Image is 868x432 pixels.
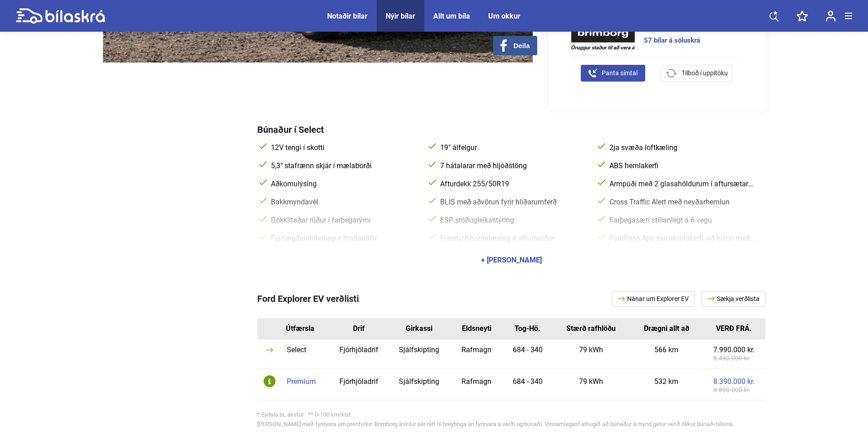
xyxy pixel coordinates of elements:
[637,325,696,332] div: Drægni allt að
[389,368,450,400] td: Sjálfskipting
[559,325,623,332] div: Stærð rafhlöðu
[257,293,359,304] span: Ford Explorer EV verðlisti
[257,318,282,340] th: Id
[608,161,756,170] span: ABS hemlakerfi
[630,368,703,400] td: 532 km
[552,368,630,400] td: 79 kWh
[713,387,755,393] span: 8.890.000 kr.
[644,37,700,44] a: 57 bílar á söluskrá
[257,412,765,417] div: * Eydsla bL akstur
[266,348,273,352] img: arrow.svg
[612,291,695,307] a: Nánar um Explorer EV
[386,12,415,20] a: Nýir bílar
[713,377,755,386] span: 8.390.000 kr.
[710,325,758,332] div: VERÐ FRÁ.
[713,355,755,361] span: 8.490.000 kr.
[456,325,496,332] div: Eldsneyti
[503,339,552,368] td: 684 - 340
[450,339,503,368] td: Rafmagn
[286,325,329,332] div: Útfærsla
[503,368,552,400] td: 684 - 340
[287,378,325,385] div: Premium
[713,345,755,354] span: 7.990.000 kr.
[257,421,765,427] div: [PERSON_NAME] með fyrirvara um prentvillur. Brimborg áskilur sér rétt til breytinga án fyrirvara ...
[701,291,765,307] a: Sækja verðlista
[552,339,630,368] td: 79 kWh
[269,143,417,152] span: 12V tengi í skotti
[713,378,755,393] a: 8.390.000 kr.8.890.000 kr.
[682,68,728,78] span: Tilboð í uppítöku
[269,161,417,170] span: 5,3" stafrænn skjár í mælaborði
[602,68,638,78] span: Panta símtal
[713,346,755,361] a: 7.990.000 kr.8.490.000 kr.
[329,339,388,368] td: Fjórhjóladrif
[618,296,627,301] img: arrow.svg
[264,375,275,387] img: info-icon.svg
[336,325,382,332] div: Drif
[308,411,351,418] span: ** 0-100 km/klst
[826,10,836,22] img: user-login.svg
[257,124,324,135] span: Búnaður í Select
[329,368,388,400] td: Fjórhjóladrif
[493,36,537,55] button: Deila
[438,161,587,170] span: 7 hátalarar með hljóðstöng
[438,143,587,152] span: 19" álfelgur
[608,143,756,152] span: 2ja svæða loftkæling
[433,12,470,20] a: Allt um bíla
[450,368,503,400] td: Rafmagn
[389,339,450,368] td: Sjálfskipting
[707,296,717,301] img: arrow.svg
[327,12,368,20] a: Notaðir bílar
[287,346,325,354] div: Select
[488,12,520,20] a: Um okkur
[510,325,545,332] div: Tog-Hö.
[396,325,443,332] div: Girkassi
[514,42,530,50] span: Deila
[630,339,703,368] td: 566 km
[481,257,542,264] div: + [PERSON_NAME]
